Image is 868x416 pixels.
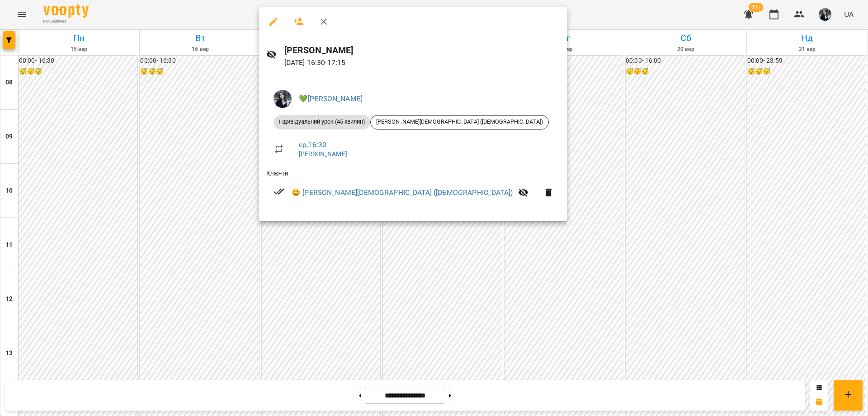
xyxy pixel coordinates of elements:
a: 😀 [PERSON_NAME][DEMOGRAPHIC_DATA] ([DEMOGRAPHIC_DATA]) [292,187,513,198]
a: [PERSON_NAME] [299,150,347,157]
span: [PERSON_NAME][DEMOGRAPHIC_DATA] ([DEMOGRAPHIC_DATA]) [371,118,548,126]
img: 91885ff653e4a9d6131c60c331ff4ae6.jpeg [274,90,292,108]
h6: [PERSON_NAME] [284,43,560,57]
svg: Візит сплачено [274,186,284,197]
div: [PERSON_NAME][DEMOGRAPHIC_DATA] ([DEMOGRAPHIC_DATA]) [370,115,549,129]
p: [DATE] 16:30 - 17:15 [284,57,560,68]
span: Індивідуальний урок (45 хвилин) [274,118,370,126]
a: ср , 16:30 [299,140,326,149]
a: 💚[PERSON_NAME] [299,94,363,103]
ul: Клієнти [266,169,560,211]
